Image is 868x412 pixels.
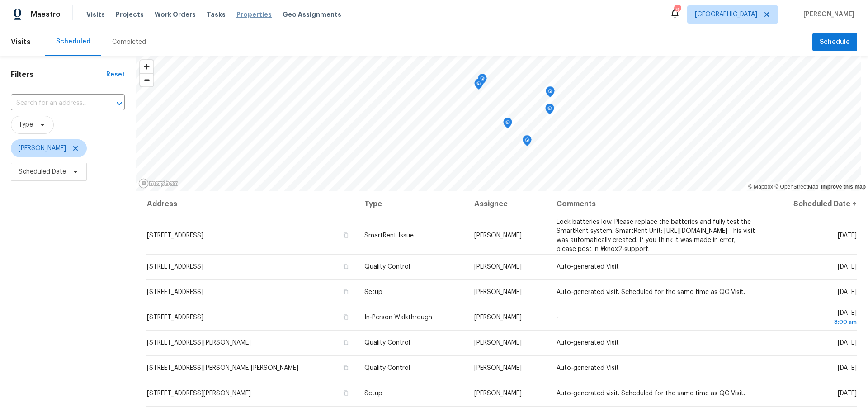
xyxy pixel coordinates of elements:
div: Map marker [546,86,555,100]
span: Quality Control [364,365,410,371]
span: Auto-generated Visit [557,340,619,346]
div: Map marker [503,118,512,132]
span: Geo Assignments [283,10,341,19]
span: Setup [364,289,382,295]
span: [STREET_ADDRESS] [147,314,203,321]
span: [PERSON_NAME] [19,144,66,153]
span: Quality Control [364,264,410,270]
canvas: Map [136,56,861,191]
span: Schedule [820,37,850,48]
th: Comments [549,191,763,217]
button: Zoom out [140,73,153,86]
span: Type [19,120,33,129]
span: [STREET_ADDRESS] [147,232,203,239]
div: Map marker [545,104,554,118]
span: [PERSON_NAME] [474,232,522,239]
div: Scheduled [56,37,90,46]
span: Visits [11,32,31,52]
span: [PERSON_NAME] [474,289,522,295]
span: SmartRent Issue [364,232,414,239]
span: In-Person Walkthrough [364,314,432,321]
a: Mapbox [748,184,773,190]
span: Scheduled Date [19,167,66,176]
button: Copy Address [342,389,350,397]
span: [STREET_ADDRESS] [147,289,203,295]
h1: Filters [11,70,106,79]
button: Open [113,97,126,110]
th: Scheduled Date ↑ [763,191,857,217]
span: [PERSON_NAME] [474,314,522,321]
button: Zoom in [140,60,153,73]
span: Properties [236,10,272,19]
button: Copy Address [342,288,350,296]
a: Improve this map [821,184,866,190]
th: Assignee [467,191,550,217]
th: Type [357,191,467,217]
button: Copy Address [342,231,350,239]
th: Address [146,191,357,217]
span: Work Orders [155,10,196,19]
span: [DATE] [838,264,857,270]
div: Map marker [523,135,532,149]
div: 8 [674,5,680,14]
a: Mapbox homepage [138,178,178,189]
div: Map marker [474,79,483,93]
span: Tasks [207,11,226,18]
div: Reset [106,70,125,79]
span: [STREET_ADDRESS] [147,264,203,270]
input: Search for an address... [11,96,99,110]
button: Copy Address [342,338,350,346]
span: [DATE] [838,232,857,239]
span: [PERSON_NAME] [474,340,522,346]
span: - [557,314,559,321]
div: Map marker [478,74,487,88]
span: Visits [86,10,105,19]
div: 8:00 am [770,317,857,327]
span: Auto-generated Visit [557,264,619,270]
span: [DATE] [838,390,857,397]
span: Lock batteries low. Please replace the batteries and fully test the SmartRent system. SmartRent U... [557,219,755,252]
span: [STREET_ADDRESS][PERSON_NAME] [147,390,251,397]
span: [STREET_ADDRESS][PERSON_NAME] [147,340,251,346]
span: [GEOGRAPHIC_DATA] [695,10,757,19]
button: Copy Address [342,262,350,270]
span: Setup [364,390,382,397]
span: Auto-generated visit. Scheduled for the same time as QC Visit. [557,390,745,397]
span: [DATE] [770,310,857,327]
span: [DATE] [838,340,857,346]
a: OpenStreetMap [774,184,818,190]
span: Auto-generated Visit [557,365,619,371]
span: [DATE] [838,365,857,371]
button: Copy Address [342,313,350,321]
span: Maestro [31,10,61,19]
span: [DATE] [838,289,857,295]
span: [PERSON_NAME] [474,264,522,270]
span: Projects [116,10,144,19]
span: [PERSON_NAME] [474,390,522,397]
div: Completed [112,38,146,47]
span: [STREET_ADDRESS][PERSON_NAME][PERSON_NAME] [147,365,298,371]
span: Quality Control [364,340,410,346]
span: Auto-generated visit. Scheduled for the same time as QC Visit. [557,289,745,295]
button: Schedule [812,33,857,52]
button: Copy Address [342,364,350,372]
span: [PERSON_NAME] [800,10,854,19]
span: [PERSON_NAME] [474,365,522,371]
